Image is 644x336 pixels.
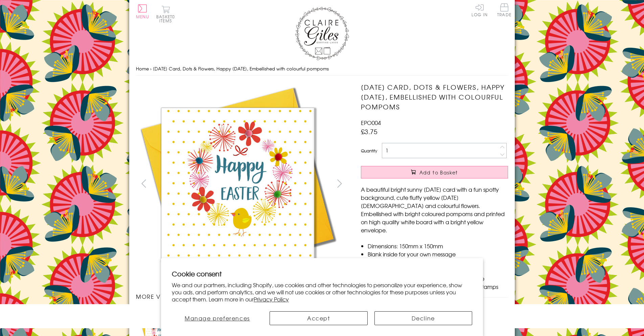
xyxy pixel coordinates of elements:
[172,311,263,325] button: Manage preferences
[368,242,508,250] li: Dimensions: 150mm x 150mm
[136,82,339,286] img: Easter Card, Dots & Flowers, Happy Easter, Embellished with colourful pompoms
[156,5,175,23] button: Basket0 items
[361,185,508,234] p: A beautiful bright sunny [DATE] card with a fun spotty background, cute fluffy yellow [DATE] [DEM...
[136,65,149,72] a: Home
[159,14,175,24] span: 0 items
[361,148,377,154] label: Quantity
[471,3,488,17] a: Log In
[136,176,151,191] button: prev
[374,311,473,325] button: Decline
[419,169,458,176] span: Add to Basket
[361,82,508,111] h1: [DATE] Card, Dots & Flowers, Happy [DATE], Embellished with colourful pompoms
[150,65,152,72] span: ›
[361,119,381,127] span: EPO004
[153,65,329,72] span: [DATE] Card, Dots & Flowers, Happy [DATE], Embellished with colourful pompoms
[254,295,289,303] a: Privacy Policy
[136,62,508,76] nav: breadcrumbs
[497,3,511,18] a: Trade
[332,176,347,191] button: next
[368,250,508,258] li: Blank inside for your own message
[295,7,349,60] img: Claire Giles Greetings Cards
[361,127,377,136] span: £3.75
[172,269,472,278] h2: Cookie consent
[185,314,250,322] span: Manage preferences
[497,3,511,17] span: Trade
[361,166,508,178] button: Add to Basket
[270,311,368,325] button: Accept
[136,292,347,300] h3: More views
[136,4,149,19] button: Menu
[172,281,472,302] p: We and our partners, including Shopify, use cookies and other technologies to personalize your ex...
[136,14,149,20] span: Menu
